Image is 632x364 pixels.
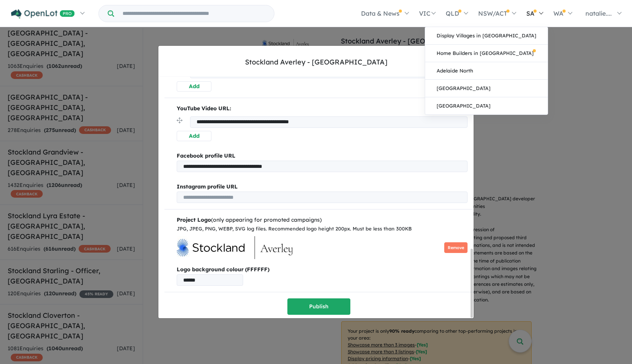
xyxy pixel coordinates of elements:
button: Add [177,81,211,92]
a: [GEOGRAPHIC_DATA] [425,80,548,97]
button: Publish [287,298,350,315]
b: Facebook profile URL [177,152,235,159]
div: Stockland Averley - [GEOGRAPHIC_DATA] [245,57,387,67]
b: Instagram profile URL [177,183,238,190]
img: Stockland%20Averley%20-%20Nar%20Nar%20Goon%20North%20Logo.jpg [177,236,292,259]
a: Adelaide North [425,62,548,80]
span: natalie.... [585,10,612,17]
b: Project Logo [177,216,211,223]
input: Try estate name, suburb, builder or developer [116,5,272,22]
div: (only appearing for promoted campaigns) [177,216,468,225]
p: YouTube Video URL: [177,104,468,113]
button: Add [177,131,211,141]
a: Display Villages in [GEOGRAPHIC_DATA] [425,27,548,45]
a: Home Builders in [GEOGRAPHIC_DATA] [425,45,548,62]
div: JPG, JPEG, PNG, WEBP, SVG log files. Recommended logo height 200px. Must be less than 300KB [177,225,468,233]
button: Remove [444,242,468,253]
img: drag.svg [177,118,182,123]
b: Logo background colour (FFFFFF) [177,265,468,274]
img: Openlot PRO Logo White [11,9,75,19]
a: [GEOGRAPHIC_DATA] [425,97,548,114]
